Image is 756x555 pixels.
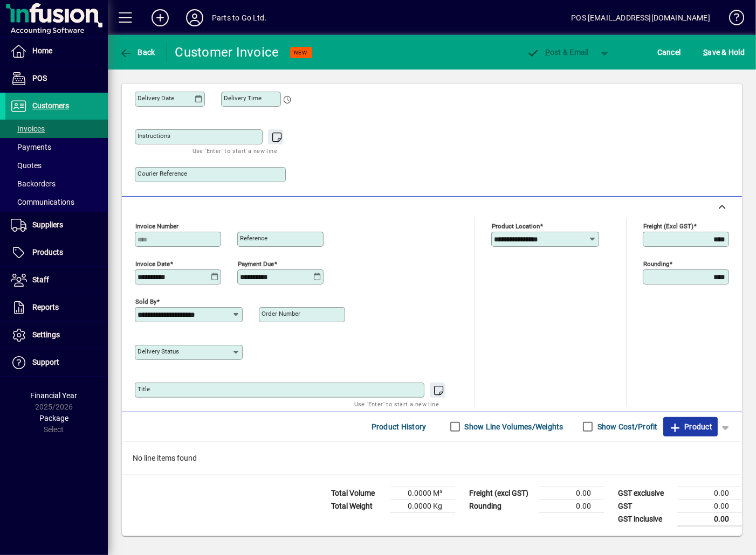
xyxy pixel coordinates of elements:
[571,9,710,26] div: POS [EMAIL_ADDRESS][DOMAIN_NAME]
[595,421,658,432] label: Show Cost/Profit
[119,48,155,57] span: Back
[703,44,745,61] span: ave & Hold
[655,43,684,62] button: Cancel
[175,44,279,61] div: Customer Invoice
[464,487,539,499] td: Freight (excl GST)
[700,43,747,62] button: Save & Hold
[539,487,604,499] td: 0.00
[135,297,156,305] mat-label: Sold by
[32,74,47,82] span: POS
[492,222,540,230] mat-label: Product location
[138,170,187,177] mat-label: Courier Reference
[11,198,74,206] span: Communications
[5,156,108,175] a: Quotes
[177,8,212,27] button: Profile
[663,417,718,436] button: Product
[5,38,108,65] a: Home
[32,101,69,110] span: Customers
[613,512,677,526] td: GST inclusive
[262,310,300,317] mat-label: Order number
[32,330,60,339] span: Settings
[32,220,63,229] span: Suppliers
[32,248,63,256] span: Products
[224,94,262,102] mat-label: Delivery time
[326,499,390,512] td: Total Weight
[5,138,108,156] a: Payments
[138,385,150,393] mat-label: Title
[240,234,267,242] mat-label: Reference
[32,303,59,311] span: Reports
[669,418,712,435] span: Product
[11,161,42,170] span: Quotes
[326,487,390,499] td: Total Volume
[372,418,427,435] span: Product History
[643,260,669,267] mat-label: Rounding
[5,349,108,376] a: Support
[138,348,179,355] mat-label: Delivery status
[354,398,439,410] mat-hint: Use 'Enter' to start a new line
[116,43,158,62] button: Back
[143,8,177,27] button: Add
[677,487,742,499] td: 0.00
[11,143,51,151] span: Payments
[5,212,108,239] a: Suppliers
[613,499,677,512] td: GST
[390,499,455,512] td: 0.0000 Kg
[721,2,743,37] a: Knowledge Base
[31,391,78,400] span: Financial Year
[463,421,563,432] label: Show Line Volumes/Weights
[367,417,431,436] button: Product History
[138,132,170,140] mat-label: Instructions
[135,222,178,230] mat-label: Invoice number
[657,44,681,61] span: Cancel
[643,222,693,230] mat-label: Freight (excl GST)
[5,65,108,92] a: POS
[539,499,604,512] td: 0.00
[39,414,68,422] span: Package
[521,43,594,62] button: Post & Email
[32,46,52,55] span: Home
[11,124,45,133] span: Invoices
[193,144,277,157] mat-hint: Use 'Enter' to start a new line
[32,358,59,366] span: Support
[294,49,308,56] span: NEW
[545,48,550,57] span: P
[212,9,267,26] div: Parts to Go Ltd.
[5,175,108,193] a: Backorders
[390,487,455,499] td: 0.0000 M³
[138,94,174,102] mat-label: Delivery date
[5,267,108,294] a: Staff
[238,260,274,267] mat-label: Payment due
[32,275,49,284] span: Staff
[677,499,742,512] td: 0.00
[11,179,56,188] span: Backorders
[677,512,742,526] td: 0.00
[108,43,167,62] app-page-header-button: Back
[5,120,108,138] a: Invoices
[5,193,108,211] a: Communications
[703,48,707,57] span: S
[613,487,677,499] td: GST exclusive
[526,48,589,57] span: ost & Email
[122,442,742,475] div: No line items found
[464,499,539,512] td: Rounding
[135,260,170,267] mat-label: Invoice date
[5,322,108,349] a: Settings
[5,294,108,321] a: Reports
[5,239,108,266] a: Products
